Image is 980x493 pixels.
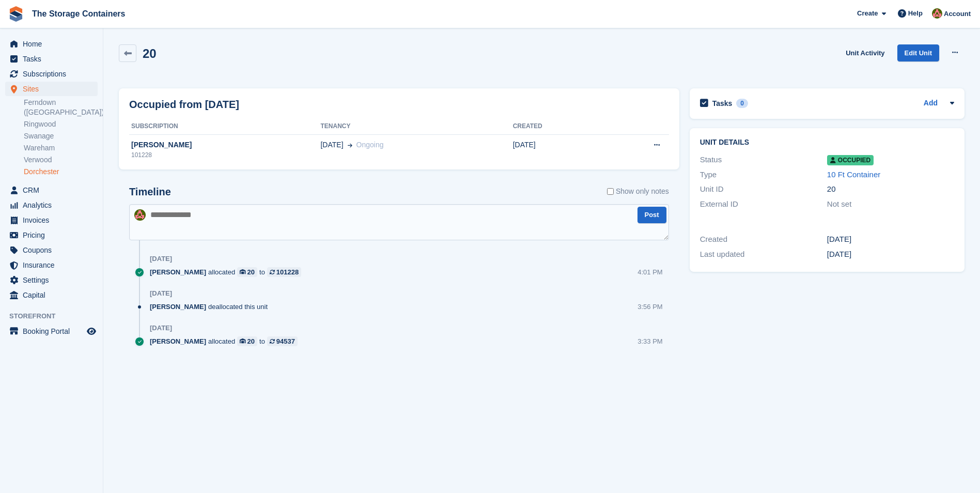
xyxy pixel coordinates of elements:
[24,119,98,129] a: Ringwood
[150,302,273,312] div: deallocated this unit
[827,249,954,260] div: [DATE]
[28,5,129,22] a: The Storage Containers
[700,183,827,195] div: Unit ID
[237,336,257,346] a: 20
[700,234,827,245] div: Created
[24,98,98,117] a: Ferndown ([GEOGRAPHIC_DATA])
[23,82,85,96] span: Sites
[24,167,98,177] a: Dorchester
[700,198,827,210] div: External ID
[276,336,295,346] div: 94537
[944,9,971,19] span: Account
[908,8,923,19] span: Help
[247,336,255,346] div: 20
[736,99,748,108] div: 0
[23,52,85,66] span: Tasks
[150,255,172,263] div: [DATE]
[5,273,98,287] a: menu
[932,8,942,19] img: Kirsty Simpson
[23,228,85,242] span: Pricing
[5,183,98,197] a: menu
[842,44,889,61] a: Unit Activity
[897,44,939,61] a: Edit Unit
[267,336,298,346] a: 94537
[5,52,98,66] a: menu
[5,213,98,227] a: menu
[85,325,98,337] a: Preview store
[5,67,98,81] a: menu
[24,155,98,165] a: Verwood
[5,198,98,212] a: menu
[276,267,299,277] div: 101228
[9,311,103,321] span: Storefront
[5,82,98,96] a: menu
[700,138,954,147] h2: Unit details
[23,324,85,338] span: Booking Portal
[637,336,662,346] div: 3:33 PM
[5,243,98,257] a: menu
[23,37,85,51] span: Home
[129,150,320,160] div: 101228
[23,273,85,287] span: Settings
[513,118,603,135] th: Created
[23,183,85,197] span: CRM
[150,267,306,277] div: allocated to
[5,324,98,338] a: menu
[267,267,301,277] a: 101228
[150,289,172,298] div: [DATE]
[150,336,206,346] span: [PERSON_NAME]
[320,140,343,150] span: [DATE]
[827,234,954,245] div: [DATE]
[356,141,384,149] span: Ongoing
[827,155,874,165] span: Occupied
[247,267,255,277] div: 20
[320,118,512,135] th: Tenancy
[23,258,85,272] span: Insurance
[827,183,954,195] div: 20
[23,67,85,81] span: Subscriptions
[700,169,827,181] div: Type
[129,118,320,135] th: Subscription
[5,228,98,242] a: menu
[700,154,827,166] div: Status
[24,131,98,141] a: Swanage
[924,98,938,110] a: Add
[712,99,733,108] h2: Tasks
[129,140,320,150] div: [PERSON_NAME]
[23,288,85,302] span: Capital
[607,186,669,197] label: Show only notes
[637,207,666,224] button: Post
[700,249,827,260] div: Last updated
[150,336,303,346] div: allocated to
[637,267,662,277] div: 4:01 PM
[857,8,878,19] span: Create
[5,288,98,302] a: menu
[150,302,206,312] span: [PERSON_NAME]
[5,37,98,51] a: menu
[8,6,24,22] img: stora-icon-8386f47178a22dfd0bd8f6a31ec36ba5ce8667c1dd55bd0f319d3a0aa187defe.svg
[23,243,85,257] span: Coupons
[129,97,239,112] h2: Occupied from [DATE]
[150,324,172,332] div: [DATE]
[143,47,157,60] h2: 20
[150,267,206,277] span: [PERSON_NAME]
[5,258,98,272] a: menu
[827,170,880,179] a: 10 Ft Container
[23,213,85,227] span: Invoices
[129,186,171,198] h2: Timeline
[827,198,954,210] div: Not set
[23,198,85,212] span: Analytics
[607,186,614,197] input: Show only notes
[237,267,257,277] a: 20
[134,209,146,221] img: Kirsty Simpson
[637,302,662,312] div: 3:56 PM
[24,143,98,153] a: Wareham
[513,134,603,165] td: [DATE]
